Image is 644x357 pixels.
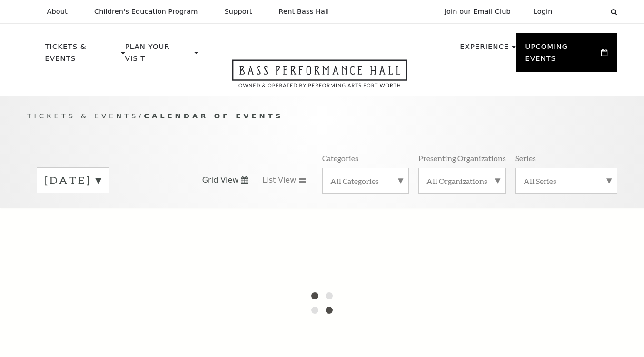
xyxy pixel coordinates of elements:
select: Select: [568,7,602,16]
label: All Organizations [426,176,498,186]
p: Rent Bass Hall [279,8,329,16]
p: Presenting Organizations [418,153,506,163]
p: Categories [322,153,358,163]
span: Grid View [202,175,239,185]
span: Calendar of Events [144,112,283,120]
p: Children's Education Program [94,8,198,16]
span: List View [262,175,296,185]
p: About [47,8,68,16]
p: Experience [460,41,509,58]
label: All Categories [330,176,401,186]
p: Series [515,153,536,163]
span: Tickets & Events [27,112,139,120]
p: Tickets & Events [45,41,119,70]
p: Support [225,8,252,16]
label: [DATE] [45,173,101,188]
p: Plan Your Visit [125,41,192,70]
p: / [27,110,617,122]
p: Upcoming Events [525,41,599,70]
label: All Series [524,176,609,186]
